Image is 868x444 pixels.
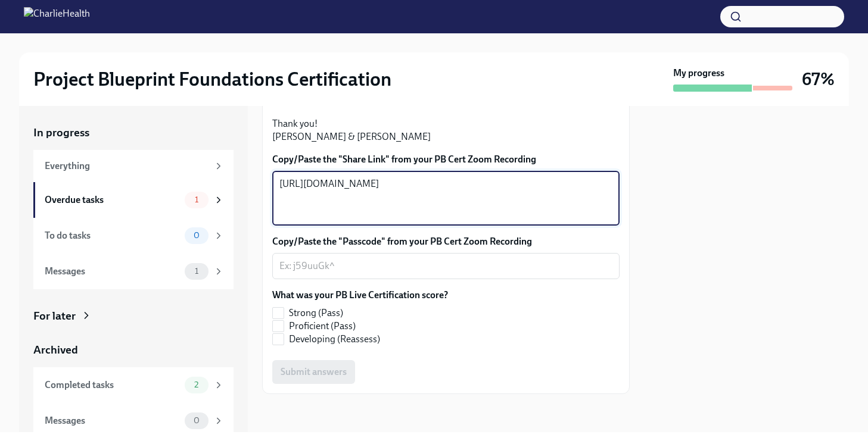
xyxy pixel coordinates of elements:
a: Everything [33,150,234,182]
h2: Project Blueprint Foundations Certification [33,67,391,91]
textarea: [URL][DOMAIN_NAME] [279,177,612,220]
a: Messages1 [33,254,234,289]
strong: My progress [673,67,724,80]
span: 0 [186,231,207,240]
span: Developing (Reassess) [289,333,380,346]
div: Everything [45,160,209,173]
img: CharlieHealth [24,7,90,26]
div: Overdue tasks [45,193,180,207]
div: For later [33,308,76,324]
h3: 67% [802,68,835,90]
div: Messages [45,414,180,427]
label: What was your PB Live Certification score? [272,289,448,302]
span: 1 [188,195,206,204]
a: Overdue tasks1 [33,182,234,218]
a: In progress [33,125,234,140]
a: To do tasks0 [33,218,234,254]
span: Strong (Pass) [289,307,343,320]
a: Archived [33,342,234,358]
span: 2 [187,380,206,389]
p: Thank you! [PERSON_NAME] & [PERSON_NAME] [272,117,620,143]
span: Proficient (Pass) [289,320,356,333]
label: Copy/Paste the "Passcode" from your PB Cert Zoom Recording [272,235,620,248]
span: 0 [186,416,207,425]
div: Completed tasks [45,379,180,392]
span: 1 [188,267,206,276]
div: To do tasks [45,229,180,242]
a: For later [33,308,234,324]
a: Completed tasks2 [33,367,234,403]
div: Messages [45,265,180,278]
label: Copy/Paste the "Share Link" from your PB Cert Zoom Recording [272,153,620,166]
a: Messages0 [33,403,234,439]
